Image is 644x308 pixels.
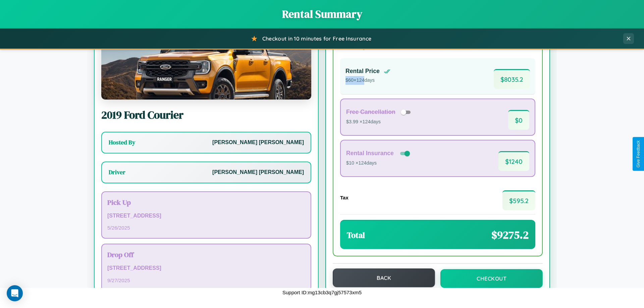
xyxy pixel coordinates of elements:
[7,7,637,21] h1: Rental Summary
[346,159,411,168] p: $10 × 124 days
[508,110,529,130] span: $ 0
[107,250,305,259] h3: Drop Off
[440,269,543,288] button: Checkout
[7,285,23,301] div: Open Intercom Messenger
[101,33,311,100] img: Ford Courier
[498,151,529,171] span: $ 1240
[636,140,641,168] div: Give Feedback
[107,263,305,273] p: [STREET_ADDRESS]
[109,138,135,146] h3: Hosted By
[109,168,125,176] h3: Driver
[107,211,305,221] p: [STREET_ADDRESS]
[107,197,305,207] h3: Pick Up
[107,223,305,232] p: 5 / 26 / 2025
[491,228,529,242] span: $ 9275.2
[345,76,390,85] p: $ 60 × 124 days
[346,109,395,116] h4: Free Cancellation
[340,195,348,200] h4: Tax
[345,68,380,75] h4: Rental Price
[346,150,394,157] h4: Rental Insurance
[346,118,413,126] p: $3.99 × 124 days
[282,288,362,297] p: Support ID: mg13cb3q7gj57573xm5
[502,190,535,210] span: $ 595.2
[262,35,371,42] span: Checkout in 10 minutes for Free Insurance
[494,69,530,89] span: $ 8035.2
[333,268,435,287] button: Back
[107,276,305,285] p: 9 / 27 / 2025
[212,168,304,177] p: [PERSON_NAME] [PERSON_NAME]
[101,108,311,122] h2: 2019 Ford Courier
[212,138,304,147] p: [PERSON_NAME] [PERSON_NAME]
[347,230,365,241] h3: Total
